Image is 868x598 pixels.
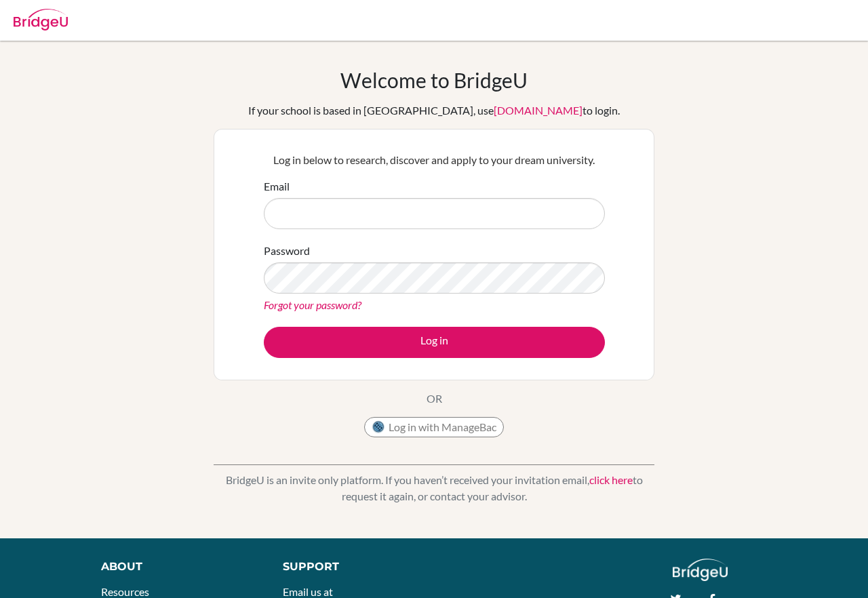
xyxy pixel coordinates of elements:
[427,391,442,407] p: OR
[101,559,252,575] div: About
[340,68,528,92] h1: Welcome to BridgeU
[264,327,605,358] button: Log in
[494,104,583,117] a: [DOMAIN_NAME]
[248,102,620,119] div: If your school is based in [GEOGRAPHIC_DATA], use to login.
[673,559,728,581] img: logo_white@2x-f4f0deed5e89b7ecb1c2cc34c3e3d731f90f0f143d5ea2071677605dd97b5244.png
[364,417,504,437] button: Log in with ManageBac
[14,9,68,31] img: Bridge-U
[264,152,605,168] p: Log in below to research, discover and apply to your dream university.
[264,178,290,195] label: Email
[101,585,149,598] a: Resources
[264,298,361,311] a: Forgot your password?
[589,473,633,486] a: click here
[214,472,654,504] p: BridgeU is an invite only platform. If you haven’t received your invitation email, to request it ...
[264,243,310,259] label: Password
[283,559,420,575] div: Support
